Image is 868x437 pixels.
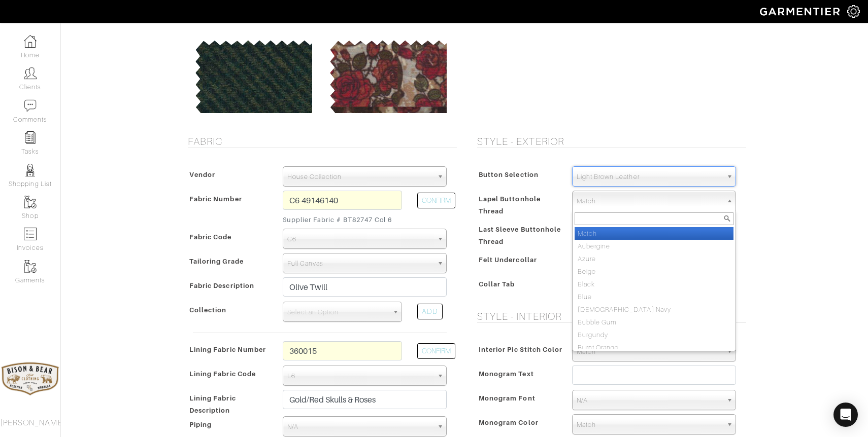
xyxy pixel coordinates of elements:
span: Lining Fabric Code [189,367,256,381]
img: comment-icon-a0a6a9ef722e966f86d9cbdc48e553b5cf19dbc54f86b18d962a5391bc8f6eb6.png [24,99,37,112]
button: CONFIRM [417,193,455,208]
span: Fabric Code [189,230,232,244]
span: Collection [189,303,227,317]
span: Fabric Description [189,278,254,293]
li: Black [575,278,733,290]
h5: Fabric [188,135,457,148]
li: [DEMOGRAPHIC_DATA] Navy [575,303,733,316]
img: garmentier-logo-header-white-b43fb05a5012e4ada735d5af1a66efaba907eab6374d6393d1fbf88cb4ef424d.png [755,3,847,20]
span: Interior Pic Stitch Color [479,342,562,357]
span: Button Selection [479,167,539,182]
span: Light Brown Leather [577,167,722,187]
span: N/A [287,417,433,437]
span: Fabric Number [189,192,242,206]
img: orders-icon-0abe47150d42831381b5fb84f609e132dff9fe21cb692f30cb5eec754e2cba89.png [24,228,37,240]
span: Match [577,342,722,362]
img: garments-icon-b7da505a4dc4fd61783c78ac3ca0ef83fa9d6f193b1c9dc38574b1d14d53ca28.png [24,196,37,208]
img: reminder-icon-8004d30b9f0a5d33ae49ab947aed9ed385cf756f9e5892f1edd6e32f2345188e.png [24,131,37,144]
span: N/A [577,390,722,411]
img: dashboard-icon-dbcd8f5a0b271acd01030246c82b418ddd0df26cd7fceb0bd07c9910d44c42f6.png [24,35,37,48]
img: clients-icon-6bae9207a08558b7cb47a8932f037763ab4055f8c8b6bfacd5dc20c3e0201464.png [24,67,37,80]
span: Full Canvas [287,253,433,274]
h5: Style - Interior [477,310,746,322]
span: Monogram Text [479,367,534,381]
span: Monogram Font [479,391,536,406]
span: Select an Option [287,302,388,322]
span: Piping [189,417,212,432]
span: Monogram Color [479,415,539,430]
span: Vendor [189,167,215,182]
img: gear-icon-white-bd11855cb880d31180b6d7d6211b90ccbf57a29d726f0c71d8c61bd08dd39cc2.png [847,5,860,18]
span: Collar Tab [479,277,515,292]
div: ADD [417,304,443,319]
h5: Style - Exterior [477,135,746,148]
span: Lining Fabric Number [189,342,266,357]
li: Beige [575,265,733,278]
img: garments-icon-b7da505a4dc4fd61783c78ac3ca0ef83fa9d6f193b1c9dc38574b1d14d53ca28.png [24,260,37,273]
li: Bubble Gum [575,316,733,329]
span: Last Sleeve Buttonhole Thread [479,222,561,249]
li: Burnt Orange [575,341,733,354]
span: Match [577,191,722,211]
span: C6 [287,229,433,249]
small: Supplier Fabric # BT82747 Col 6 [283,215,402,225]
li: Azure [575,252,733,265]
li: Match [575,227,733,240]
img: stylists-icon-eb353228a002819b7ec25b43dbf5f0378dd9e0616d9560372ff212230b889e62.png [24,164,37,176]
li: Blue [575,290,733,303]
li: Burgundy [575,329,733,341]
span: Match [577,415,722,435]
li: Aubergine [575,240,733,252]
span: Lapel Buttonhole Thread [479,192,541,218]
span: L6 [287,366,433,386]
button: CONFIRM [417,343,455,359]
span: Tailoring Grade [189,254,244,269]
div: Open Intercom Messenger [833,403,858,427]
span: Lining Fabric Description [189,391,236,418]
span: Felt Undercollar [479,252,537,267]
span: House Collection [287,167,433,187]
